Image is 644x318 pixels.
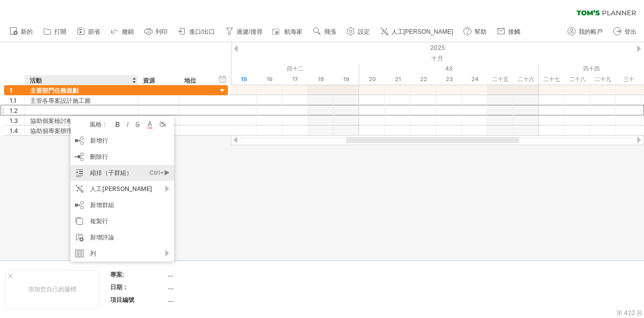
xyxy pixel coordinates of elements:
font: 18 [318,76,324,83]
font: 項目編號 [110,296,134,303]
font: .... [168,296,174,303]
font: 協助個專案辦理試車 [30,127,85,135]
font: 19 [343,76,349,83]
font: 設定 [358,28,370,35]
a: 撤銷 [108,25,137,38]
div: 2025年10月27日星期一 [539,74,565,85]
div: 2025年10月28日星期二 [565,74,590,85]
div: 2025年10月16日星期四 [257,74,282,85]
a: 航海家 [271,25,305,38]
font: 24 [471,76,478,83]
font: 二十八 [569,76,586,83]
font: 航海家 [284,28,302,35]
font: 新增評論 [90,233,114,241]
div: 2025年10月26日星期日 [513,74,539,85]
font: 二十九 [595,76,611,83]
font: 二十七 [543,76,560,83]
font: 2025 [430,44,445,51]
font: 協助個案檢討相關規範及設計 [30,117,109,124]
font: 第 422 節 [616,309,642,316]
font: .... [168,283,174,291]
font: 17 [292,76,298,83]
font: 15 [241,76,247,83]
font: 撤銷 [122,28,134,35]
font: .... [168,271,174,278]
font: 22 [420,76,427,83]
font: 23 [446,76,453,83]
font: 主管各專案設計施工圖 [30,97,91,104]
font: 節省 [88,28,100,35]
a: 新的 [7,25,36,38]
a: 打開 [41,25,69,38]
font: 43 [445,65,452,72]
font: 1.4 [10,127,18,135]
font: 飛漲 [324,28,336,35]
font: 1 [10,87,13,94]
font: 打開 [54,28,66,35]
font: 縮排（子群組） [90,169,132,176]
font: 新增行 [90,137,108,144]
font: 三十 [623,76,634,83]
font: 我的帳戶 [579,28,603,35]
font: 新增群組 [90,201,114,209]
div: 2025年10月17日星期五 [282,74,308,85]
a: 我的帳戶 [565,25,606,38]
font: 1.3 [10,117,18,124]
font: 16 [267,76,273,83]
font: 21 [395,76,401,83]
font: 地位 [184,77,196,84]
font: 接觸 [508,28,520,35]
div: 2025年10月29日星期三 [590,74,616,85]
a: 設定 [344,25,373,38]
div: 2025年10月15日星期三 [231,74,257,85]
font: 添加您自己的徽標 [28,285,76,293]
div: 2025年10月21日星期二 [385,74,411,85]
div: 2025年10月22日星期三 [411,74,436,85]
font: 資源 [143,77,155,84]
a: 登出 [611,25,639,38]
font: 1.2 [10,107,18,114]
font: 二十六 [518,76,534,83]
a: 人工[PERSON_NAME] [378,25,456,38]
a: 進口/出口 [176,25,218,38]
font: 十月 [431,54,443,62]
div: 2025年10月18日星期六 [308,74,334,85]
font: 列 [90,249,96,257]
div: 2025年10月30日，星期四 [616,74,641,85]
a: 列印 [142,25,171,38]
font: 進口/出口 [189,28,215,35]
font: 風格： [90,120,108,128]
a: 節省 [74,25,103,38]
a: 過濾/搜尋 [223,25,265,38]
a: 飛漲 [310,25,339,38]
font: 日期： [110,283,128,291]
a: 幫助 [461,25,490,38]
font: Ctrl+► [149,169,170,176]
font: 1.1 [10,97,17,104]
font: 人工[PERSON_NAME] [391,28,453,35]
div: 2025年10月25日星期六 [488,74,513,85]
font: 新的 [21,28,33,35]
font: 複製行 [90,217,108,225]
div: 2025年10月24日星期五 [462,74,488,85]
div: 2025年10月20日星期一 [359,74,385,85]
div: 2025年10月23日星期四 [436,74,462,85]
div: 2025年10月19日星期日 [334,74,359,85]
font: 20 [369,76,376,83]
font: 活動 [30,77,42,84]
a: 接觸 [495,25,523,38]
font: 登出 [624,28,636,35]
font: 四十二 [287,65,303,72]
font: 過濾/搜尋 [236,28,262,35]
font: 四十四 [583,65,600,72]
font: 刪除行 [90,153,108,160]
font: 幫助 [474,28,487,35]
font: 列印 [155,28,168,35]
font: 二十五 [492,76,509,83]
font: 人工[PERSON_NAME] [90,185,152,193]
font: 主要部門任務規劃 [30,87,78,94]
font: 專案: [110,271,124,278]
